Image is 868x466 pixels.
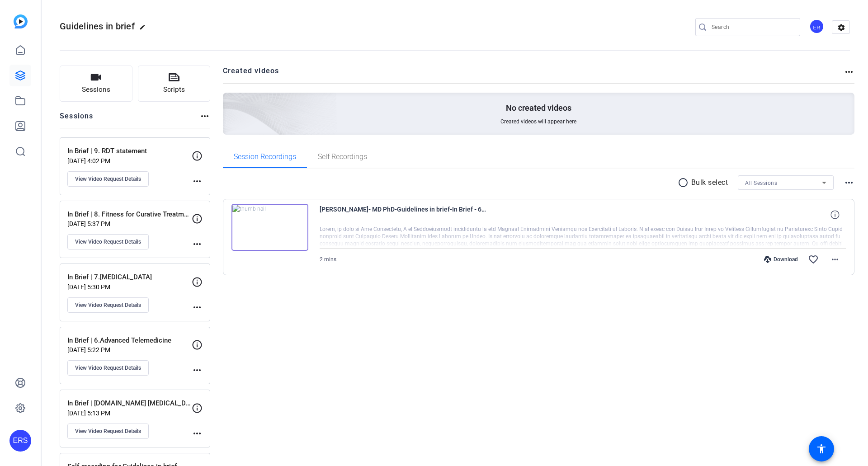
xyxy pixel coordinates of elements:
div: Download [759,256,802,263]
button: View Video Request Details [67,171,149,187]
span: [PERSON_NAME]- MD PhD-Guidelines in brief-In Brief - 6.Advanced Telemedicine-1756637997923-webcam [320,204,487,226]
span: Scripts [163,85,185,95]
span: Created videos will appear here [500,118,576,125]
mat-icon: more_horiz [192,176,203,187]
span: View Video Request Details [75,428,141,435]
button: View Video Request Details [67,297,149,313]
span: View Video Request Details [75,364,141,372]
mat-icon: settings [832,21,850,34]
h2: Sessions [60,111,94,128]
span: View Video Request Details [75,175,141,183]
mat-icon: more_horiz [192,239,203,249]
mat-icon: accessibility [816,443,827,454]
img: Creted videos background [122,3,337,199]
mat-icon: edit [139,24,150,35]
button: Sessions [60,66,132,102]
div: ERS [9,430,31,452]
span: View Video Request Details [75,238,141,245]
img: thumb-nail [231,204,308,251]
span: Session Recordings [234,153,296,160]
ngx-avatar: European Respiratory Society [809,19,825,35]
p: No created videos [506,103,571,113]
span: 2 mins [320,256,336,263]
p: [DATE] 4:02 PM [67,157,192,165]
p: [DATE] 5:30 PM [67,283,192,291]
button: Scripts [138,66,211,102]
mat-icon: more_horiz [192,302,203,313]
mat-icon: favorite_border [808,254,819,265]
p: Bulk select [691,177,728,188]
p: [DATE] 5:37 PM [67,220,192,227]
p: [DATE] 5:13 PM [67,410,192,417]
div: ER [809,19,824,34]
mat-icon: more_horiz [192,428,203,439]
span: Self Recordings [318,153,367,160]
p: In Brief | [DOMAIN_NAME] [MEDICAL_DATA] [67,398,192,409]
mat-icon: more_horiz [199,111,210,122]
mat-icon: more_horiz [192,365,203,376]
mat-icon: more_horiz [844,66,854,77]
span: View Video Request Details [75,301,141,309]
span: Sessions [82,85,110,95]
mat-icon: radio_button_unchecked [678,177,691,188]
p: [DATE] 5:22 PM [67,346,192,353]
span: All Sessions [745,180,777,186]
span: Guidelines in brief [60,21,135,32]
p: In Brief | 6.Advanced Telemedicine [67,335,192,346]
button: View Video Request Details [67,360,149,376]
h2: Created videos [223,66,844,83]
p: In Brief | 9. RDT statement [67,146,192,156]
mat-icon: more_horiz [844,177,854,188]
mat-icon: more_horiz [830,254,840,265]
p: In Brief | 7.[MEDICAL_DATA] [67,272,192,282]
button: View Video Request Details [67,234,149,249]
p: In Brief | 8. Fitness for Curative Treatment [67,209,192,220]
button: View Video Request Details [67,424,149,439]
img: blue-gradient.svg [14,14,28,28]
input: Search [712,22,793,33]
